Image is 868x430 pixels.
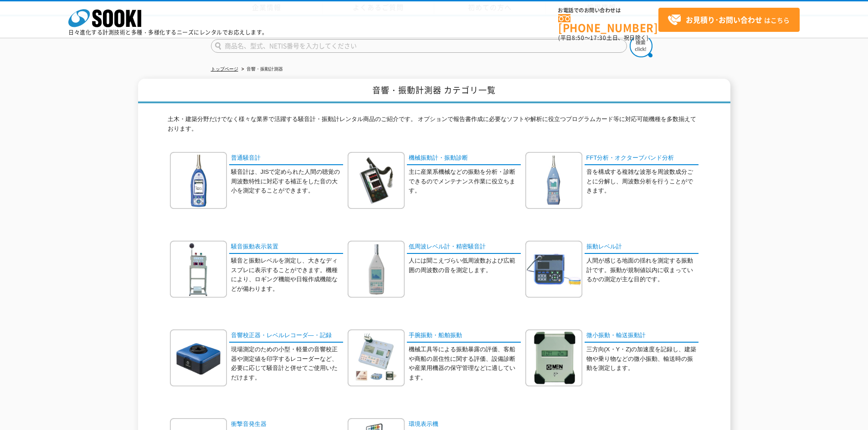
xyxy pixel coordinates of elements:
[409,256,521,275] p: 人には聞こえづらい低周波数および広範囲の周波数の音を測定します。
[572,34,585,42] span: 8:50
[407,241,521,254] a: 低周波レベル計・精密騒音計
[168,115,701,138] p: 土木・建築分野だけでなく様々な業界で活躍する騒音計・振動計レンタル商品のご紹介です。 オプションで報告書作成に必要なソフトや解析に役立つプログラムカード等に対応可能機種を多数揃えております。
[558,14,658,33] a: [PHONE_NUMBER]
[525,329,582,386] img: 微小振動・輸送振動計
[231,345,343,383] p: 現場測定のための小型・軽量の音響校正器や測定値を印字するレコーダーなど、必要に応じて騒音計と併せてご使用いただけます。
[229,241,343,254] a: 騒音振動表示装置
[409,167,521,196] p: 主に産業系機械などの振動を分析・診断できるのでメンテナンス作業に役立ちます。
[240,65,283,74] li: 音響・振動計測器
[409,345,521,383] p: 機械工具等による振動暴露の評価、客船や商船の居住性に関する評価、設備診断や産業用機器の保守管理などに適しています。
[585,329,699,343] a: 微小振動・輸送振動計
[586,345,699,373] p: 三方向(X・Y・Z)の加速度を記録し、建築物や乗り物などの微小振動、輸送時の振動を測定します。
[668,13,790,27] span: はこちら
[229,152,343,165] a: 普通騒音計
[585,241,699,254] a: 振動レベル計
[348,241,405,298] img: 低周波レベル計・精密騒音計
[348,152,405,209] img: 機械振動計・振動診断
[586,167,699,196] p: 音を構成する複雑な波形を周波数成分ごとに分解し、周波数分析を行うことができます。
[558,34,648,42] span: (平日 ～ 土日、祝日除く)
[68,30,268,35] p: 日々進化する計測技術と多種・多様化するニーズにレンタルでお応えします。
[558,8,658,13] span: お電話でのお問い合わせは
[229,329,343,343] a: 音響校正器・レベルレコーダ―・記録
[211,39,627,53] input: 商品名、型式、NETIS番号を入力してください
[170,329,227,386] img: 音響校正器・レベルレコーダ―・記録
[231,167,343,196] p: 騒音計は、JISで定められた人間の聴覚の周波数特性に対応する補正をした音の大小を測定することができます。
[590,34,606,42] span: 17:30
[231,256,343,294] p: 騒音と振動レベルを測定し、大きなディスプレに表示することができます。機種により、ロギング機能や日報作成機能などが備わります。
[525,152,582,209] img: FFT分析・オクターブバンド分析
[585,152,699,165] a: FFT分析・オクターブバンド分析
[170,152,227,209] img: 普通騒音計
[138,79,730,104] h1: 音響・振動計測器 カテゴリ一覧
[407,152,521,165] a: 機械振動計・振動診断
[170,241,227,298] img: 騒音振動表示装置
[211,66,238,71] a: トップページ
[586,256,699,284] p: 人間が感じる地面の揺れを測定する振動計です。振動が規制値以内に収まっているかの測定が主な目的です。
[407,329,521,343] a: 手腕振動・船舶振動
[348,329,405,386] img: 手腕振動・船舶振動
[658,8,800,32] a: お見積り･お問い合わせはこちら
[525,241,582,298] img: 振動レベル計
[686,14,762,25] strong: お見積り･お問い合わせ
[630,35,652,57] img: btn_search.png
